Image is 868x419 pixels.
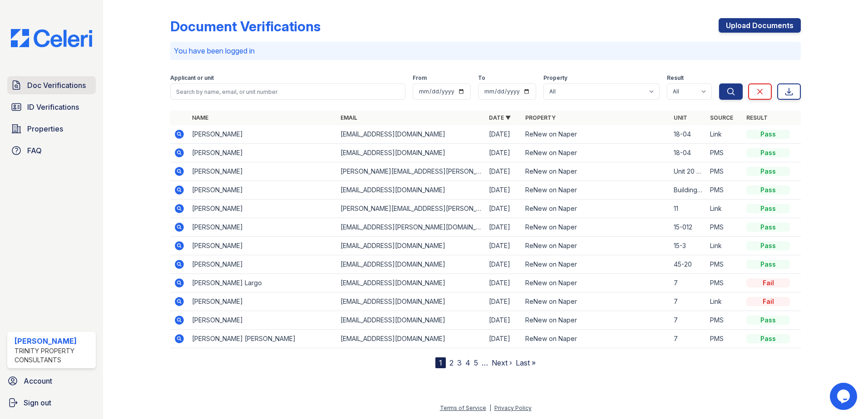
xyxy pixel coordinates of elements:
td: [EMAIL_ADDRESS][DOMAIN_NAME] [337,181,485,200]
td: ReNew on Naper [522,162,670,181]
div: Pass [746,260,790,269]
a: 4 [465,358,470,367]
td: [DATE] [485,292,522,311]
td: Link [706,292,743,311]
label: Applicant or unit [170,74,214,82]
a: Next › [492,358,512,367]
td: [DATE] [485,125,522,144]
td: 18-04 [670,125,706,144]
td: Unit 20 building 45 [670,162,706,181]
td: [PERSON_NAME] [188,125,337,144]
td: 7 [670,330,706,348]
td: [EMAIL_ADDRESS][DOMAIN_NAME] [337,311,485,330]
a: 2 [449,358,454,367]
a: Properties [7,120,96,138]
td: PMS [706,181,743,200]
a: FAQ [7,141,96,160]
td: [PERSON_NAME] [188,311,337,330]
td: 7 [670,311,706,330]
div: Pass [746,241,790,250]
td: ReNew on Naper [522,181,670,200]
td: ReNew on Naper [522,125,670,144]
span: … [482,357,488,368]
td: ReNew on Naper [522,144,670,162]
label: From [413,74,427,82]
td: PMS [706,162,743,181]
td: [EMAIL_ADDRESS][DOMAIN_NAME] [337,255,485,274]
td: [DATE] [485,218,522,237]
td: Building 18 unit 7 [670,181,706,200]
td: PMS [706,218,743,237]
td: [DATE] [485,255,522,274]
td: [PERSON_NAME] [188,292,337,311]
td: [PERSON_NAME] Largo [188,274,337,292]
td: [EMAIL_ADDRESS][DOMAIN_NAME] [337,330,485,348]
td: [PERSON_NAME][EMAIL_ADDRESS][PERSON_NAME][DOMAIN_NAME] [337,162,485,181]
p: You have been logged in [174,45,797,56]
a: Sign out [4,394,99,412]
td: [EMAIL_ADDRESS][DOMAIN_NAME] [337,144,485,162]
span: Account [24,375,52,386]
td: Link [706,200,743,218]
span: FAQ [27,145,42,156]
td: [PERSON_NAME] [188,218,337,237]
td: ReNew on Naper [522,311,670,330]
td: [DATE] [485,330,522,348]
a: 5 [474,358,478,367]
td: ReNew on Naper [522,255,670,274]
td: ReNew on Naper [522,237,670,255]
td: Link [706,125,743,144]
span: Sign out [24,397,51,408]
td: [DATE] [485,181,522,200]
td: [DATE] [485,274,522,292]
a: Upload Documents [719,18,801,33]
td: [DATE] [485,311,522,330]
a: Last » [516,358,536,367]
span: Doc Verifications [27,80,86,91]
div: | [489,404,491,411]
label: Result [667,74,684,82]
a: Source [710,114,733,121]
img: CE_Logo_Blue-a8612792a0a2168367f1c8372b55b34899dd931a85d93a1a3d3e32e68fde9ad4.png [4,29,99,47]
td: [PERSON_NAME] [188,200,337,218]
label: To [478,74,485,82]
a: Account [4,372,99,390]
td: [PERSON_NAME] [188,237,337,255]
div: Pass [746,185,790,195]
td: 7 [670,292,706,311]
td: [DATE] [485,144,522,162]
div: Pass [746,130,790,139]
td: 15-3 [670,237,706,255]
td: PMS [706,144,743,162]
div: Trinity Property Consultants [15,346,92,365]
td: ReNew on Naper [522,292,670,311]
td: [PERSON_NAME] [188,255,337,274]
td: Link [706,237,743,255]
a: Name [192,114,208,121]
div: 1 [435,357,446,368]
td: 15-012 [670,218,706,237]
div: Fail [746,297,790,306]
td: [PERSON_NAME] [188,144,337,162]
label: Property [543,74,567,82]
td: [DATE] [485,162,522,181]
td: [EMAIL_ADDRESS][DOMAIN_NAME] [337,125,485,144]
td: [EMAIL_ADDRESS][DOMAIN_NAME] [337,292,485,311]
div: Pass [746,148,790,157]
a: Result [746,114,768,121]
div: Pass [746,167,790,176]
td: PMS [706,330,743,348]
td: PMS [706,255,743,274]
div: Pass [746,334,790,343]
td: ReNew on Naper [522,200,670,218]
div: Pass [746,204,790,213]
td: [EMAIL_ADDRESS][DOMAIN_NAME] [337,274,485,292]
div: Document Verifications [170,18,321,34]
td: 45-20 [670,255,706,274]
a: ID Verifications [7,98,96,116]
span: Properties [27,123,63,134]
td: ReNew on Naper [522,274,670,292]
td: [EMAIL_ADDRESS][PERSON_NAME][DOMAIN_NAME] [337,218,485,237]
a: 3 [457,358,462,367]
